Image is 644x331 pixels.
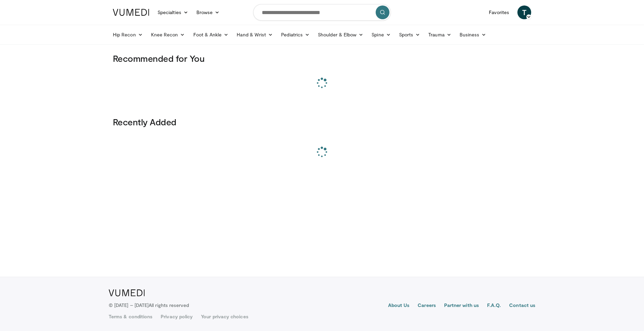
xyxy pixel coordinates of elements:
span: All rights reserved [149,302,189,308]
a: Specialties [153,5,192,19]
a: Careers [418,302,436,310]
h3: Recently Added [113,116,531,127]
a: F.A.Q. [487,302,501,310]
p: © [DATE] – [DATE] [109,302,189,309]
a: Trauma [424,28,455,42]
img: VuMedi Logo [113,9,149,16]
a: Privacy policy [161,313,193,320]
a: Spine [367,28,395,42]
input: Search topics, interventions [253,4,391,21]
a: Favorites [485,5,513,19]
a: Partner with us [444,302,479,310]
a: Business [455,28,491,42]
a: Your privacy choices [201,313,248,320]
a: Pediatrics [277,28,314,42]
a: Foot & Ankle [189,28,233,42]
a: Sports [395,28,425,42]
a: Hand & Wrist [233,28,277,42]
a: T [517,5,531,19]
a: Browse [192,5,224,19]
a: Shoulder & Elbow [314,28,367,42]
a: Terms & conditions [109,313,152,320]
a: Knee Recon [147,28,189,42]
h3: Recommended for You [113,53,531,64]
img: VuMedi Logo [109,289,145,296]
a: Hip Recon [109,28,147,42]
a: Contact us [509,302,535,310]
a: About Us [388,302,410,310]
